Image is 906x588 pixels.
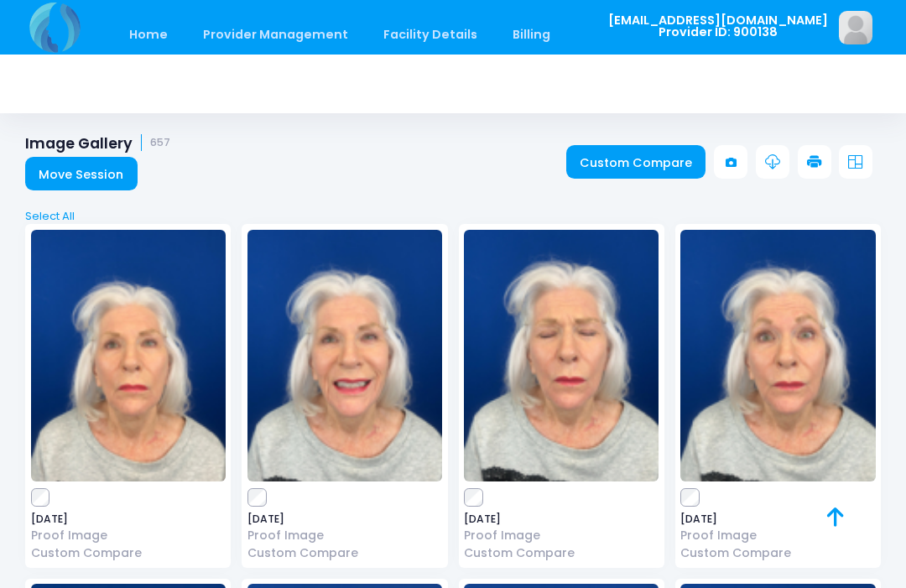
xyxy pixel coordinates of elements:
[247,230,442,481] img: image
[497,15,567,55] a: Billing
[112,15,184,55] a: Home
[31,514,226,524] span: [DATE]
[680,514,875,524] span: [DATE]
[680,230,875,481] img: image
[25,134,170,152] h1: Image Gallery
[186,15,364,55] a: Provider Management
[680,527,875,544] a: Proof Image
[367,15,494,55] a: Facility Details
[25,157,138,190] a: Move Session
[247,544,442,562] a: Custom Compare
[839,11,872,44] img: image
[31,544,226,562] a: Custom Compare
[566,145,706,179] a: Custom Compare
[464,527,659,544] a: Proof Image
[31,527,226,544] a: Proof Image
[31,230,226,481] img: image
[680,544,875,562] a: Custom Compare
[20,208,887,225] a: Select All
[464,544,659,562] a: Custom Compare
[570,15,634,55] a: Staff
[464,230,659,481] img: image
[608,14,828,39] span: [EMAIL_ADDRESS][DOMAIN_NAME] Provider ID: 900138
[150,137,170,149] small: 657
[464,514,659,524] span: [DATE]
[247,514,442,524] span: [DATE]
[247,527,442,544] a: Proof Image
